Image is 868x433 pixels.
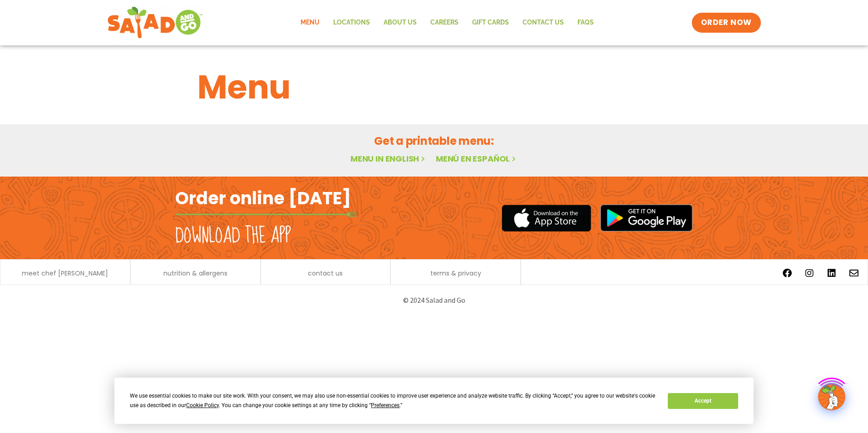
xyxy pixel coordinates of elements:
a: FAQs [571,12,601,33]
span: Preferences [371,402,399,408]
div: Cookie Consent Prompt [114,378,754,424]
h1: Menu [197,63,671,112]
span: Cookie Policy [186,402,219,408]
img: appstore [502,203,591,233]
a: terms & privacy [430,270,481,276]
img: fork [175,212,357,217]
a: Careers [424,12,465,33]
a: Menú en español [436,153,518,164]
img: google_play [600,204,693,231]
a: meet chef [PERSON_NAME] [22,270,108,276]
div: We use essential cookies to make our site work. With your consent, we may also use non-essential ... [130,391,657,410]
a: contact us [308,270,343,276]
a: Menu in English [350,153,427,164]
h2: Order online [DATE] [175,187,351,209]
a: Locations [326,12,377,33]
a: ORDER NOW [692,13,761,33]
button: Accept [668,393,738,409]
a: About Us [377,12,424,33]
h2: Get a printable menu: [197,133,671,149]
h2: Download the app [175,223,291,249]
a: Contact Us [516,12,571,33]
p: © 2024 Salad and Go [180,294,688,306]
a: nutrition & allergens [163,270,227,276]
a: GIFT CARDS [465,12,516,33]
img: new-SAG-logo-768×292 [107,5,203,41]
nav: Menu [294,12,601,33]
span: ORDER NOW [701,17,752,28]
a: Menu [294,12,326,33]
